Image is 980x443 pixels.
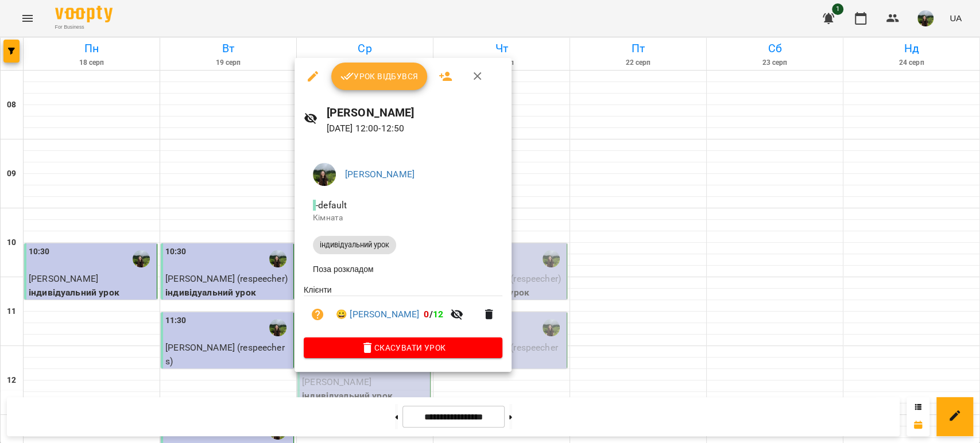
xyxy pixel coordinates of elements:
button: Скасувати Урок [304,337,502,358]
button: Візит ще не сплачено. Додати оплату? [304,301,331,328]
p: Кімната [313,212,493,224]
span: індивідуальний урок [313,240,396,250]
span: Урок відбувся [340,69,419,83]
button: Урок відбувся [331,63,428,90]
a: [PERSON_NAME] [345,169,415,180]
ul: Клієнти [304,284,502,337]
p: [DATE] 12:00 - 12:50 [327,122,503,135]
span: 12 [433,309,443,320]
span: - default [313,200,349,211]
h6: [PERSON_NAME] [327,104,503,122]
a: 😀 [PERSON_NAME] [336,308,419,321]
img: f82d801fe2835fc35205c9494f1794bc.JPG [313,163,336,186]
b: / [424,309,443,320]
span: Скасувати Урок [313,341,493,355]
li: Поза розкладом [304,259,502,279]
span: 0 [424,309,429,320]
